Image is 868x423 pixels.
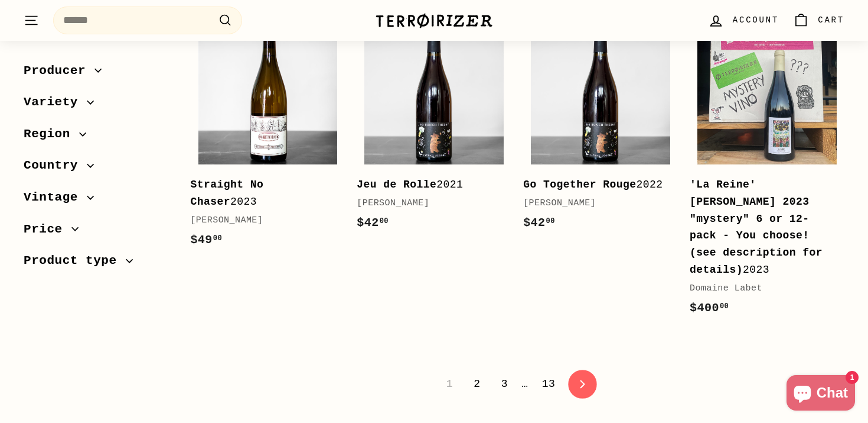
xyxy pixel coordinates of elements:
sup: 00 [720,302,729,311]
span: $400 [690,301,729,315]
span: Cart [818,14,844,27]
sup: 00 [213,234,222,243]
span: Country [24,156,87,176]
span: 1 [439,374,460,394]
span: Price [24,219,71,240]
a: 3 [494,374,515,394]
div: Domaine Labet [690,282,833,296]
div: 2021 [357,176,500,193]
div: [PERSON_NAME] [523,196,666,211]
span: Vintage [24,188,87,208]
a: Cart [786,3,851,38]
span: $49 [190,233,222,247]
span: Region [24,124,79,144]
a: Account [701,3,786,38]
b: Straight No Chaser [190,179,263,208]
span: Variety [24,93,87,113]
div: 2023 [190,176,333,211]
b: Jeu de Rolle [357,179,436,190]
div: 2023 [690,176,833,279]
button: Price [24,217,171,248]
a: 13 [535,374,563,394]
button: Producer [24,58,171,90]
span: … [521,379,528,389]
sup: 00 [546,217,555,225]
button: Variety [24,90,171,122]
span: Account [733,14,779,27]
button: Vintage [24,185,171,217]
b: 'La Reine' [PERSON_NAME] 2023 "mystery" 6 or 12-pack - You choose! (see description for details) [690,179,823,276]
a: 'La Reine' [PERSON_NAME] 2023 "mystery" 6 or 12-pack - You choose! (see description for details)2... [690,17,844,330]
button: Region [24,121,171,153]
span: Producer [24,61,94,81]
span: $42 [357,216,389,230]
a: Go Together Rouge2022[PERSON_NAME] [523,17,678,244]
button: Country [24,153,171,185]
a: 2 [466,374,487,394]
span: Product type [24,251,126,272]
b: Go Together Rouge [523,179,636,190]
sup: 00 [380,217,389,225]
button: Product type [24,248,171,280]
div: [PERSON_NAME] [357,196,500,211]
inbox-online-store-chat: Shopify online store chat [783,375,859,414]
a: Jeu de Rolle2021[PERSON_NAME] [357,17,511,244]
div: [PERSON_NAME] [190,214,333,228]
div: 2022 [523,176,666,193]
a: Straight No Chaser2023[PERSON_NAME] [190,17,345,261]
span: $42 [523,216,555,230]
